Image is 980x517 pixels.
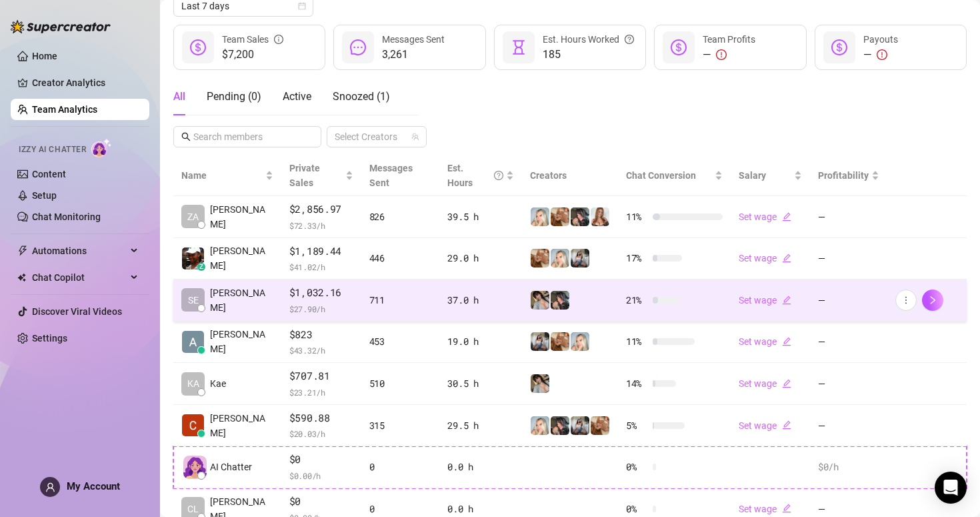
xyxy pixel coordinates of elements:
span: $ 23.21 /h [289,386,353,399]
td: — [810,322,887,364]
span: search [181,132,191,141]
div: 37.0 h [447,293,514,308]
img: ANDREA [571,416,589,435]
span: $0 [289,452,353,468]
span: 3,261 [382,47,445,63]
img: Riley [551,291,569,310]
div: Est. Hours [447,161,503,190]
span: $590.88 [289,410,353,426]
a: Set wageedit [739,504,791,514]
span: Active [283,90,311,103]
span: SE [188,293,199,308]
img: Megan [531,207,549,226]
div: $0 /h [818,460,879,474]
a: Set wageedit [739,336,791,347]
img: Roux️‍ [531,249,549,268]
span: 11 % [626,209,647,224]
div: z [197,263,205,271]
span: exclamation-circle [877,49,887,60]
div: 0.0 h [447,502,514,516]
img: Roux️‍ [551,332,569,351]
div: 29.0 h [447,251,514,266]
span: $0 [289,494,353,510]
span: 14 % [626,376,647,391]
span: Automations [32,240,127,262]
span: [PERSON_NAME] [210,243,273,273]
span: $ 0.00 /h [289,469,353,482]
a: Content [32,169,66,179]
div: Open Intercom Messenger [935,472,967,504]
img: Megan [551,249,569,268]
img: Roux️‍ [591,416,609,435]
img: Chat Copilot [17,273,26,282]
span: 0 % [626,460,647,474]
span: hourglass [511,39,527,55]
div: 0 [369,502,432,516]
span: Private Sales [289,163,320,188]
span: edit [782,504,791,513]
a: Creator Analytics [32,72,139,93]
td: — [810,363,887,405]
a: Set wageedit [739,378,791,389]
span: Messages Sent [382,34,445,45]
div: 0 [369,460,432,474]
div: — [703,47,755,63]
div: 826 [369,209,432,224]
input: Search members [193,129,303,144]
span: dollar-circle [190,39,206,55]
span: $1,189.44 [289,243,353,260]
span: edit [782,420,791,430]
span: $2,856.97 [289,201,353,217]
img: Riley [551,416,569,435]
div: Team Sales [222,32,283,47]
span: Name [181,168,263,183]
img: Megan [531,416,549,435]
a: Settings [32,333,67,344]
span: exclamation-circle [716,49,727,60]
div: 510 [369,376,432,391]
img: Megan [571,332,589,351]
span: 0 % [626,502,647,516]
span: 21 % [626,293,647,308]
img: ANDREA [571,249,589,268]
span: Izzy AI Chatter [19,143,86,156]
div: Est. Hours Worked [543,32,634,47]
div: 19.0 h [447,334,514,349]
span: edit [782,212,791,221]
span: dollar-circle [831,39,847,55]
span: 185 [543,47,634,63]
div: 39.5 h [447,209,514,224]
span: Payouts [863,34,898,45]
span: question-circle [625,32,634,47]
span: $823 [289,327,353,343]
div: 446 [369,251,432,266]
span: dollar-circle [671,39,687,55]
a: Home [32,51,57,61]
img: Raven [531,291,549,310]
span: Salary [739,170,766,181]
span: team [411,133,419,141]
span: KA [187,376,199,391]
td: — [810,196,887,238]
span: edit [782,379,791,388]
span: $ 72.33 /h [289,219,353,232]
a: Team Analytics [32,104,97,115]
img: Ari Kirk [182,247,204,270]
td: — [810,405,887,447]
span: [PERSON_NAME] [210,411,273,440]
span: $ 20.03 /h [289,427,353,440]
span: [PERSON_NAME] [210,286,273,315]
img: Ciara Birley [182,414,204,436]
div: 29.5 h [447,418,514,433]
div: 315 [369,418,432,433]
span: Kae [210,376,226,391]
div: 453 [369,334,432,349]
a: Set wageedit [739,420,791,431]
div: 0.0 h [447,460,514,474]
span: 17 % [626,251,647,266]
th: Name [173,155,281,196]
span: 5 % [626,418,647,433]
span: Chat Copilot [32,267,127,288]
span: [PERSON_NAME] [210,202,273,231]
span: Snoozed ( 1 ) [333,90,390,103]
